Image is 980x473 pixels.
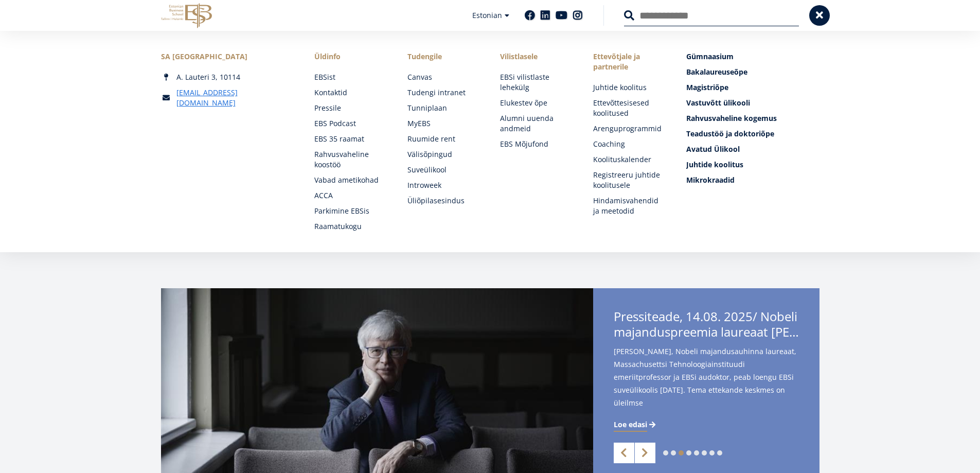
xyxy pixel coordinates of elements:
[593,170,666,190] a: Registreeru juhtide koolitusele
[314,72,387,82] a: EBSist
[314,175,387,185] a: Vabad ametikohad
[407,72,480,82] a: Canvas
[686,160,819,170] a: Juhtide koolitus
[686,113,819,124] a: Rahvusvaheline kogemus
[593,196,666,216] a: Hindamisvahendid ja meetodid
[614,345,799,426] span: [PERSON_NAME], Nobeli majandusauhinna laureaat, Massachusettsi Tehnoloogiainstituudi emeriitprofe...
[556,10,567,21] a: Youtube
[635,443,655,463] a: Next
[593,124,666,134] a: Arenguprogrammid
[614,419,647,430] span: Loe edasi
[314,221,387,232] a: Raamatukogu
[314,206,387,216] a: Parkimine EBSis
[702,450,707,456] a: 6
[407,87,480,98] a: Tudengi intranet
[176,87,294,108] a: [EMAIL_ADDRESS][DOMAIN_NAME]
[407,103,480,113] a: Tunniplaan
[686,67,747,77] span: Bakalaureuseõpe
[614,419,657,430] a: Loe edasi
[709,450,715,456] a: 7
[686,144,740,154] span: Avatud Ülikool
[314,190,387,201] a: ACCA
[593,51,666,72] span: Ettevõtjale ja partnerile
[686,67,819,77] a: Bakalaureuseõpe
[686,98,819,108] a: Vastuvõtt ülikooli
[614,443,634,463] a: Previous
[500,98,573,108] a: Elukestev õpe
[593,139,666,149] a: Coaching
[717,450,722,456] a: 8
[314,51,387,62] span: Üldinfo
[314,118,387,129] a: EBS Podcast
[500,51,573,62] span: Vilistlasele
[407,118,480,129] a: MyEBS
[686,51,819,62] a: Gümnaasium
[407,149,480,160] a: Välisõpingud
[686,113,777,123] span: Rahvusvaheline kogemus
[686,51,734,61] span: Gümnaasium
[161,72,294,82] div: A. Lauteri 3, 10114
[686,144,819,154] a: Avatud Ülikool
[525,10,535,21] a: Facebook
[314,149,387,170] a: Rahvusvaheline koostöö
[314,134,387,144] a: EBS 35 raamat
[407,51,480,62] a: Tudengile
[314,103,387,113] a: Pressile
[686,450,691,456] a: 4
[500,72,573,93] a: EBSi vilistlaste lehekülg
[407,165,480,175] a: Suveülikool
[593,154,666,165] a: Koolituskalender
[686,82,819,93] a: Magistriõpe
[686,98,750,108] span: Vastuvõtt ülikooli
[679,450,684,456] a: 3
[500,139,573,149] a: EBS Mõjufond
[593,82,666,93] a: Juhtide koolitus
[686,129,774,138] span: Teadustöö ja doktoriõpe
[407,180,480,190] a: Introweek
[663,450,668,456] a: 1
[686,175,735,185] span: Mikrokraadid
[540,10,550,21] a: Linkedin
[686,160,743,169] span: Juhtide koolitus
[314,87,387,98] a: Kontaktid
[686,175,819,185] a: Mikrokraadid
[593,98,666,118] a: Ettevõttesisesed koolitused
[407,196,480,206] a: Üliõpilasesindus
[161,51,294,62] div: SA [GEOGRAPHIC_DATA]
[573,10,583,21] a: Instagram
[686,82,728,92] span: Magistriõpe
[614,324,799,340] span: majanduspreemia laureaat [PERSON_NAME] esineb EBSi suveülikoolis
[671,450,676,456] a: 2
[686,129,819,139] a: Teadustöö ja doktoriõpe
[407,134,480,144] a: Ruumide rent
[614,309,799,343] span: Pressiteade, 14.08. 2025/ Nobeli
[500,113,573,134] a: Alumni uuenda andmeid
[694,450,699,456] a: 5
